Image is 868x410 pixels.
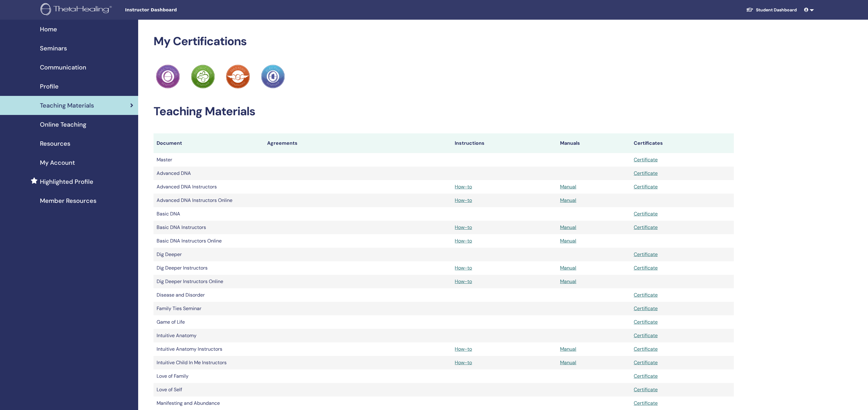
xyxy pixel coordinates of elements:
[154,369,264,383] td: Love of Family
[41,3,114,17] img: logo.png
[634,183,658,190] a: Certificate
[560,183,576,190] a: Manual
[40,82,59,91] span: Profile
[40,120,86,129] span: Online Teaching
[634,332,658,339] a: Certificate
[634,224,658,231] a: Certificate
[455,265,472,271] a: How-to
[40,44,67,53] span: Seminars
[452,133,557,153] th: Instructions
[631,133,734,153] th: Certificates
[191,65,215,89] img: Practitioner
[154,261,264,275] td: Dig Deeper Instructors
[455,197,472,203] a: How-to
[264,133,452,153] th: Agreements
[154,396,264,410] td: Manifesting and Abundance
[154,104,734,119] h2: Teaching Materials
[634,373,658,379] a: Certificate
[154,275,264,288] td: Dig Deeper Instructors Online
[154,34,734,49] h2: My Certifications
[261,65,285,89] img: Practitioner
[154,194,264,207] td: Advanced DNA Instructors Online
[560,197,576,203] a: Manual
[40,158,75,167] span: My Account
[741,4,802,16] a: Student Dashboard
[560,359,576,366] a: Manual
[154,315,264,329] td: Game of Life
[40,63,86,72] span: Communication
[40,139,70,148] span: Resources
[154,248,264,261] td: Dig Deeper
[154,133,264,153] th: Document
[634,346,658,352] a: Certificate
[40,25,57,34] span: Home
[154,153,264,167] td: Master
[746,7,753,12] img: graduation-cap-white.svg
[634,170,658,176] a: Certificate
[40,177,93,186] span: Highlighted Profile
[154,302,264,315] td: Family Ties Seminar
[154,167,264,180] td: Advanced DNA
[154,329,264,342] td: Intuitive Anatomy
[154,221,264,234] td: Basic DNA Instructors
[154,356,264,369] td: Intuitive Child In Me Instructors
[156,65,180,89] img: Practitioner
[226,65,250,89] img: Practitioner
[560,238,576,244] a: Manual
[634,359,658,366] a: Certificate
[560,278,576,285] a: Manual
[634,292,658,298] a: Certificate
[557,133,631,153] th: Manuals
[634,386,658,393] a: Certificate
[634,211,658,217] a: Certificate
[634,265,658,271] a: Certificate
[634,305,658,312] a: Certificate
[125,7,217,13] span: Instructor Dashboard
[634,251,658,258] a: Certificate
[455,278,472,285] a: How-to
[560,346,576,352] a: Manual
[154,288,264,302] td: Disease and Disorder
[455,224,472,231] a: How-to
[40,196,96,205] span: Member Resources
[40,101,94,110] span: Teaching Materials
[634,400,658,406] a: Certificate
[154,342,264,356] td: Intuitive Anatomy Instructors
[455,359,472,366] a: How-to
[154,383,264,396] td: Love of Self
[455,346,472,352] a: How-to
[154,180,264,194] td: Advanced DNA Instructors
[634,319,658,325] a: Certificate
[455,238,472,244] a: How-to
[634,156,658,163] a: Certificate
[154,207,264,221] td: Basic DNA
[154,234,264,248] td: Basic DNA Instructors Online
[560,224,576,231] a: Manual
[560,265,576,271] a: Manual
[455,183,472,190] a: How-to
